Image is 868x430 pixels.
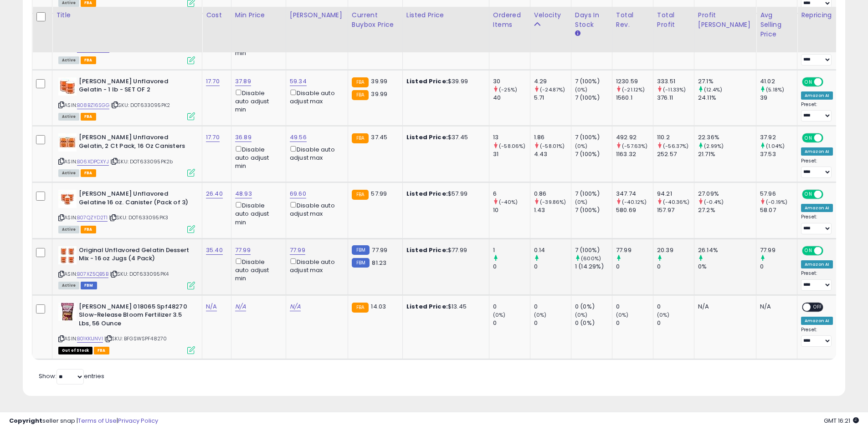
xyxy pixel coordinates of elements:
div: 1.43 [534,206,571,214]
div: Preset: [801,214,833,234]
div: $57.99 [406,190,482,198]
div: $39.99 [406,77,482,86]
div: 0 [534,303,571,311]
div: 110.2 [657,133,694,142]
div: Repricing [801,10,836,20]
div: 20.39 [657,246,694,254]
a: B07XZ5QB5B [77,270,108,278]
div: 1 [493,246,530,254]
strong: Copyright [9,416,42,425]
small: (-11.33%) [663,86,686,93]
small: (-0.19%) [766,198,787,206]
div: 0 [493,263,530,271]
div: 4.43 [534,150,571,158]
div: 0 (0%) [575,319,612,327]
small: (-56.37%) [663,142,688,150]
a: 77.99 [290,246,305,255]
div: 0 [493,303,530,311]
div: 1560.1 [616,94,653,102]
small: FBA [352,303,369,313]
div: 0.86 [534,190,571,198]
div: Avg Selling Price [760,10,793,39]
div: Preset: [801,101,833,122]
div: Disable auto adjust max [290,144,341,162]
a: 17.70 [206,77,220,86]
div: 157.97 [657,206,694,214]
div: 7 (100%) [575,190,612,198]
div: 0 [657,263,694,271]
small: FBA [352,133,369,143]
div: Ordered Items [493,10,526,30]
div: 0 [657,319,694,327]
a: 35.40 [206,246,223,255]
span: ON [803,247,814,254]
div: ASIN: [58,246,195,288]
span: 39.99 [371,90,387,98]
div: 7 (100%) [575,94,612,102]
div: 37.92 [760,133,797,142]
div: 41.02 [760,77,797,86]
a: Privacy Policy [118,416,158,425]
small: (0%) [616,311,629,319]
span: All listings currently available for purchase on Amazon [58,56,79,64]
div: Disable auto adjust max [290,200,341,218]
div: 1.86 [534,133,571,142]
small: (-0.4%) [704,198,724,206]
div: Preset: [801,327,833,347]
span: | SKU: DOT633095PK3 [109,214,168,221]
div: 0 [534,319,571,327]
a: N/A [290,302,301,311]
small: FBM [352,245,370,255]
small: (2.99%) [704,142,724,150]
div: Velocity [534,10,567,20]
img: 51HtDpRed0L._SL40_.jpg [58,303,77,321]
div: 0% [698,263,756,271]
div: 21.71% [698,150,756,158]
div: 94.21 [657,190,694,198]
small: (1.04%) [766,142,785,150]
div: Total Rev. [616,10,649,30]
div: N/A [698,303,749,311]
a: B06XDPCXYJ [77,158,109,166]
div: Disable auto adjust max [290,257,341,274]
a: 59.34 [290,77,307,86]
div: Min Price [235,10,282,20]
div: 77.99 [760,246,797,254]
img: 51pnAwHvq5L._SL40_.jpg [58,77,77,96]
div: 0.14 [534,246,571,254]
span: FBA [81,226,96,233]
div: 347.74 [616,190,653,198]
div: 57.96 [760,190,797,198]
div: Disable auto adjust min [235,88,279,114]
div: 7 (100%) [575,150,612,158]
small: (600%) [581,255,601,262]
a: 49.56 [290,133,307,142]
div: Disable auto adjust min [235,144,279,171]
div: 376.11 [657,94,694,102]
div: Amazon AI [801,91,833,100]
span: 14.03 [371,302,386,311]
small: (0%) [657,311,670,319]
a: 26.40 [206,189,223,198]
div: 252.57 [657,150,694,158]
span: 2025-08-15 16:21 GMT [824,416,859,425]
a: B08BZ16SGG [77,101,109,109]
span: All listings currently available for purchase on Amazon [58,282,79,289]
b: [PERSON_NAME] Unflavored Gelatin - 1 lb - SET OF 2 [79,77,190,96]
span: OFF [822,247,837,254]
span: FBA [81,56,96,64]
div: Preset: [801,270,833,291]
div: seller snap | | [9,417,158,425]
span: 77.99 [372,246,387,254]
div: 27.2% [698,206,756,214]
a: 17.70 [206,133,220,142]
span: All listings currently available for purchase on Amazon [58,113,79,121]
div: Preset: [801,158,833,178]
a: B01KKIJNVI [77,335,103,343]
div: Amazon AI [801,147,833,156]
div: 77.99 [616,246,653,254]
small: FBA [352,77,369,87]
a: Terms of Use [78,416,117,425]
span: All listings that are currently out of stock and unavailable for purchase on Amazon [58,347,92,354]
span: FBA [81,169,96,177]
